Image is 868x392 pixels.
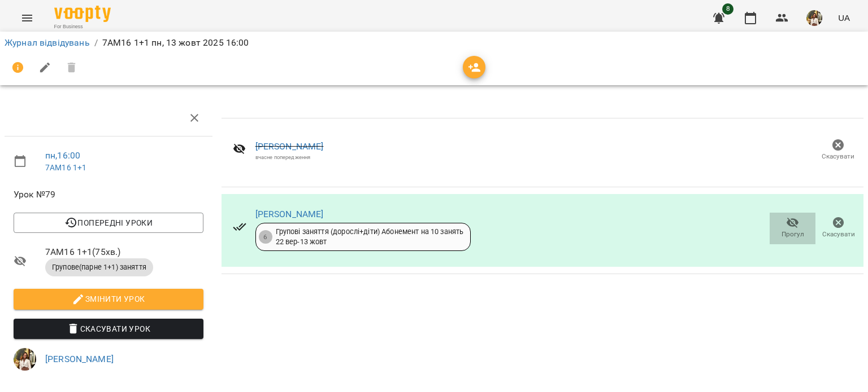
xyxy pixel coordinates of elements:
a: Журнал відвідувань [5,37,90,48]
button: Скасувати [815,134,861,166]
img: aea806cbca9c040a8c2344d296ea6535.jpg [14,348,36,371]
button: Прогул [770,213,815,244]
button: Попередні уроки [14,213,203,233]
a: [PERSON_NAME] [45,354,114,364]
span: Скасувати [822,152,854,161]
button: Menu [14,5,41,32]
a: 7АМ16 1+1 [45,163,86,172]
p: 7АМ16 1+1 пн, 13 жовт 2025 16:00 [102,36,249,50]
span: Прогул [782,230,804,239]
a: пн , 16:00 [45,150,80,161]
span: 8 [722,3,734,15]
div: вчасне попередження [255,153,324,161]
button: UA [834,7,854,28]
div: 6 [259,230,272,244]
nav: breadcrumb [5,36,863,50]
button: Скасувати [815,213,861,244]
li: / [94,36,98,50]
img: Voopty Logo [54,6,111,22]
span: Попередні уроки [23,216,194,230]
span: Скасувати [822,230,855,239]
div: Групові заняття (дорослі+діти) Абонемент на 10 занять 22 вер - 13 жовт [276,227,464,248]
img: aea806cbca9c040a8c2344d296ea6535.jpg [806,10,822,26]
a: [PERSON_NAME] [255,209,324,219]
span: Урок №79 [14,188,203,201]
span: Групове(парне 1+1) заняття [45,262,153,272]
span: Скасувати Урок [23,322,194,336]
button: Змінити урок [14,289,203,309]
a: [PERSON_NAME] [255,141,324,152]
button: Скасувати Урок [14,319,203,339]
span: Змінити урок [23,292,194,306]
span: For Business [54,23,111,30]
span: UA [838,12,850,24]
span: 7АМ16 1+1 ( 75 хв. ) [45,245,203,259]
